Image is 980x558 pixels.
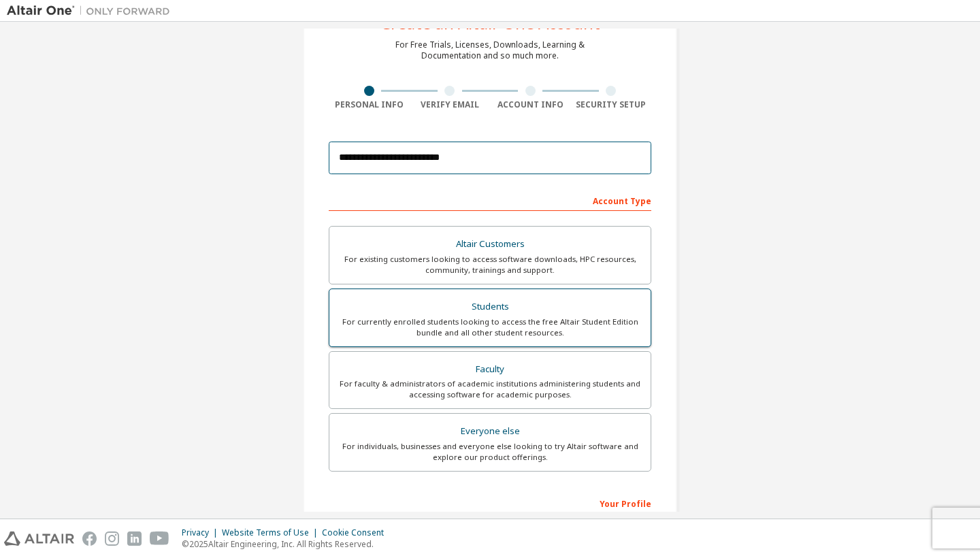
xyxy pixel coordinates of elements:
div: Account Info [490,99,571,110]
img: Altair One [7,4,177,18]
div: For faculty & administrators of academic institutions administering students and accessing softwa... [338,378,642,400]
div: Privacy [182,527,222,538]
img: youtube.svg [150,531,169,546]
img: linkedin.svg [127,531,142,546]
img: facebook.svg [82,531,97,546]
div: Students [338,297,642,316]
div: Everyone else [338,422,642,441]
img: altair_logo.svg [4,531,74,546]
div: Security Setup [571,99,652,110]
div: Verify Email [410,99,491,110]
div: For Free Trials, Licenses, Downloads, Learning & Documentation and so much more. [395,39,585,61]
div: Website Terms of Use [222,527,322,538]
div: For currently enrolled students looking to access the free Altair Student Edition bundle and all ... [338,316,642,338]
div: Altair Customers [338,235,642,254]
div: Your Profile [329,492,651,514]
img: instagram.svg [105,531,119,546]
div: For individuals, businesses and everyone else looking to try Altair software and explore our prod... [338,441,642,463]
div: Faculty [338,360,642,379]
div: Account Type [329,189,651,211]
div: Create an Altair One Account [380,15,600,31]
div: Cookie Consent [322,527,392,538]
p: © 2025 Altair Engineering, Inc. All Rights Reserved. [182,538,392,550]
div: For existing customers looking to access software downloads, HPC resources, community, trainings ... [338,254,642,276]
div: Personal Info [329,99,410,110]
